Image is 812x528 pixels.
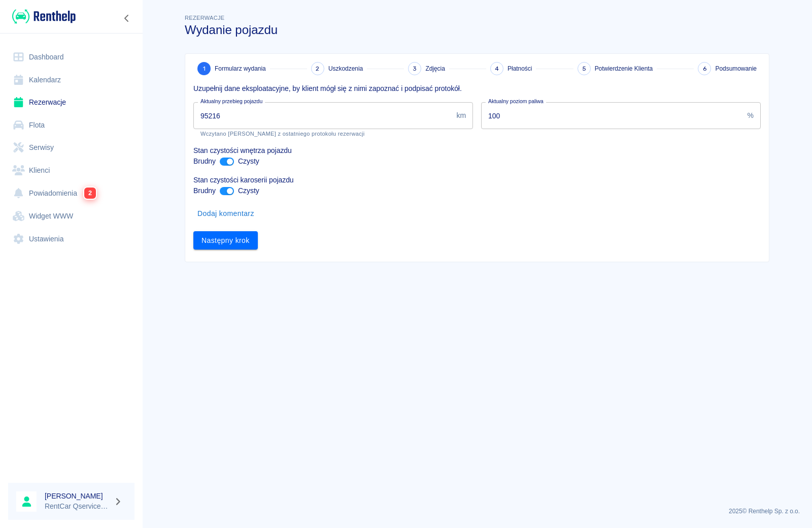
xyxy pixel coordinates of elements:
a: Flota [8,114,134,137]
span: 3 [413,64,417,74]
p: Stan czystości karoserii pojazdu [193,175,761,185]
a: Powiadomienia2 [8,181,134,205]
a: Renthelp logo [8,8,76,25]
span: Płatności [507,64,532,73]
a: Kalendarz [8,69,134,91]
p: Wczytano [PERSON_NAME] z ostatniego protokołu rezerwacji [200,131,466,137]
p: Stan czystości wnętrza pojazdu [193,145,761,156]
button: Zwiń nawigację [119,12,134,25]
a: Ustawienia [8,228,134,251]
button: Dodaj komentarz [193,204,258,223]
span: Rezerwacje [185,15,224,21]
button: Następny krok [193,231,258,250]
p: 2025 © Renthelp Sp. z o.o. [154,507,800,516]
span: Potwierdzenie Klienta [595,64,653,73]
p: km [456,110,466,121]
span: Uszkodzenia [328,64,363,73]
p: Brudny [193,185,216,196]
span: 1 [203,64,206,74]
p: % [748,110,754,121]
span: Formularz wydania [215,64,266,73]
a: Dashboard [8,46,134,69]
a: Rezerwacje [8,91,134,114]
p: RentCar Qservice Damar Parts [45,501,110,512]
p: Czysty [238,156,259,167]
h6: [PERSON_NAME] [45,491,110,501]
span: Zdjęcia [425,64,445,73]
p: Uzupełnij dane eksploatacyjne, by klient mógł się z nimi zapoznać i podpisać protokół. [193,83,761,94]
a: Widget WWW [8,205,134,228]
img: Renthelp logo [12,8,76,25]
label: Aktualny poziom paliwa [488,98,544,105]
span: 2 [84,187,96,199]
a: Serwisy [8,136,134,159]
a: Klienci [8,159,134,182]
span: Podsumowanie [715,64,757,73]
p: Brudny [193,156,216,167]
p: Czysty [238,185,259,196]
span: 4 [495,64,499,74]
span: 6 [703,64,706,74]
label: Aktualny przebieg pojazdu [200,98,262,105]
span: 5 [582,64,586,74]
h3: Wydanie pojazdu [185,23,769,37]
span: 2 [316,64,319,74]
